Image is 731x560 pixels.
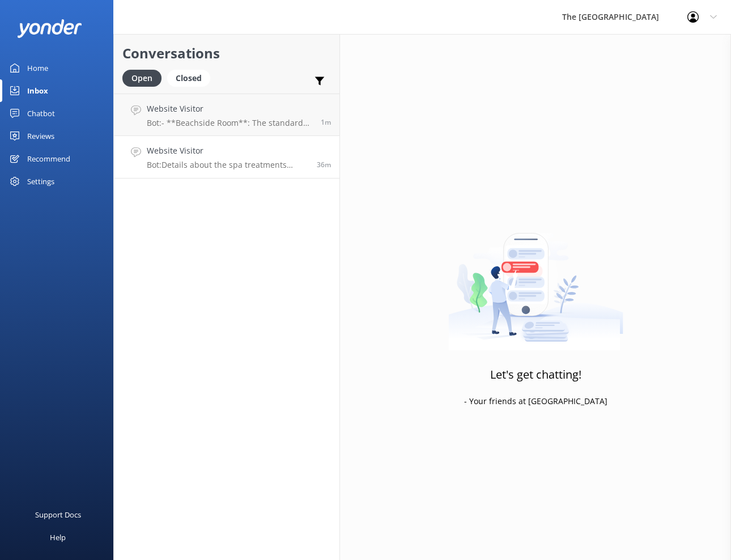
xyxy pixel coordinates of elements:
[490,366,581,384] h3: Let's get chatting!
[317,160,331,169] span: Sep 11 2025 01:19pm (UTC -10:00) Pacific/Honolulu
[122,71,167,84] a: Open
[122,43,331,64] h2: Conversations
[27,79,48,102] div: Inbox
[114,94,339,136] a: Website VisitorBot:- **Beachside Room**: The standard configuration is 1 King Bed, but alternativ...
[114,136,339,179] a: Website VisitorBot:Details about the spa treatments offered by SpaPolynesia are available on our ...
[167,71,216,84] a: Closed
[27,102,55,125] div: Chatbot
[27,147,70,170] div: Recommend
[167,70,210,87] div: Closed
[147,145,308,157] h4: Website Visitor
[17,19,82,38] img: yonder-white-logo.png
[448,209,623,351] img: artwork of a man stealing a conversation from at giant smartphone
[35,503,81,526] div: Support Docs
[464,395,607,408] p: - Your friends at [GEOGRAPHIC_DATA]
[122,70,161,87] div: Open
[147,118,312,128] p: Bot: - **Beachside Room**: The standard configuration is 1 King Bed, but alternative configuratio...
[50,526,66,549] div: Help
[321,117,331,127] span: Sep 11 2025 01:54pm (UTC -10:00) Pacific/Honolulu
[147,160,308,170] p: Bot: Details about the spa treatments offered by SpaPolynesia are available on our website. For t...
[27,125,54,147] div: Reviews
[27,170,54,193] div: Settings
[27,57,48,79] div: Home
[147,103,312,115] h4: Website Visitor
